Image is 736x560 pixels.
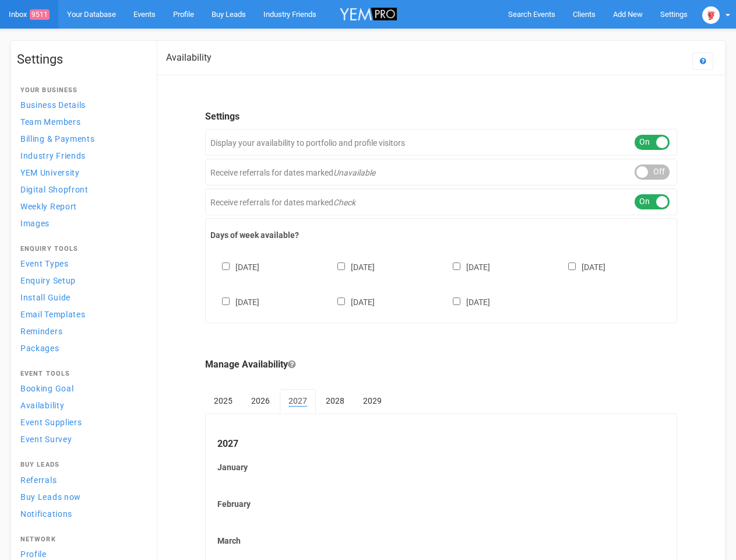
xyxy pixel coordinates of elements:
a: Event Suppliers [17,414,145,430]
label: [DATE] [326,260,375,273]
a: Images [17,215,145,231]
a: 2025 [205,389,241,412]
label: [DATE] [441,260,490,273]
span: Notifications [20,509,72,519]
a: Buy Leads now [17,489,145,505]
span: Business Details [20,100,86,110]
legend: Settings [205,110,677,124]
span: Add New [613,10,643,19]
a: Enquiry Setup [17,272,145,288]
input: [DATE] [568,262,576,270]
a: Weekly Report [17,198,145,214]
span: Search Events [508,10,555,19]
span: Enquiry Setup [20,276,76,285]
a: Referrals [17,472,145,488]
span: Email Templates [20,310,86,319]
span: Packages [20,344,59,353]
h1: Settings [17,52,145,66]
label: [DATE] [210,295,259,308]
h4: Event Tools [20,370,142,377]
span: Clients [573,10,596,19]
a: 2027 [280,389,316,414]
h4: Enquiry Tools [20,246,142,253]
label: March [217,535,665,547]
span: YEM University [20,168,80,177]
span: Weekly Report [20,202,77,211]
a: Digital Shopfront [17,181,145,197]
input: [DATE] [453,297,460,305]
input: [DATE] [222,297,230,305]
span: Event Types [20,259,69,268]
div: Receive referrals for dates marked [205,188,677,215]
label: [DATE] [557,260,605,273]
a: Install Guide [17,289,145,305]
span: Images [20,219,50,228]
a: Team Members [17,114,145,129]
a: 2029 [354,389,390,412]
span: Digital Shopfront [20,185,89,194]
span: Event Survey [20,435,72,444]
span: Booking Goal [20,384,73,393]
div: Receive referrals for dates marked [205,159,677,185]
label: [DATE] [441,295,490,308]
a: Notifications [17,506,145,521]
div: Display your availability to portfolio and profile visitors [205,129,677,156]
a: Reminders [17,323,145,339]
a: Event Survey [17,431,145,447]
em: Unavailable [333,168,375,177]
label: Days of week available? [210,229,672,241]
h4: Buy Leads [20,461,142,468]
input: [DATE] [337,297,345,305]
span: Install Guide [20,293,71,302]
a: Industry Friends [17,148,145,163]
label: February [217,498,665,510]
span: Reminders [20,327,62,336]
input: [DATE] [337,262,345,270]
legend: 2027 [217,437,665,451]
a: Event Types [17,256,145,271]
input: [DATE] [453,262,460,270]
em: Check [333,198,355,207]
a: Packages [17,340,145,356]
a: Billing & Payments [17,131,145,146]
a: 2028 [317,389,353,412]
span: Availability [20,401,64,410]
a: Email Templates [17,306,145,322]
label: January [217,461,665,473]
span: 9511 [30,9,50,20]
label: [DATE] [210,260,259,273]
h2: Availability [166,52,212,63]
h4: Network [20,536,142,543]
img: open-uri20250107-2-1pbi2ie [702,6,720,24]
a: YEM University [17,164,145,180]
span: Billing & Payments [20,134,95,143]
legend: Manage Availability [205,358,677,372]
a: Booking Goal [17,380,145,396]
h4: Your Business [20,87,142,94]
label: [DATE] [326,295,375,308]
a: 2026 [242,389,279,412]
a: Availability [17,397,145,413]
span: Team Members [20,117,80,127]
span: Event Suppliers [20,418,82,427]
a: Business Details [17,97,145,113]
input: [DATE] [222,262,230,270]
